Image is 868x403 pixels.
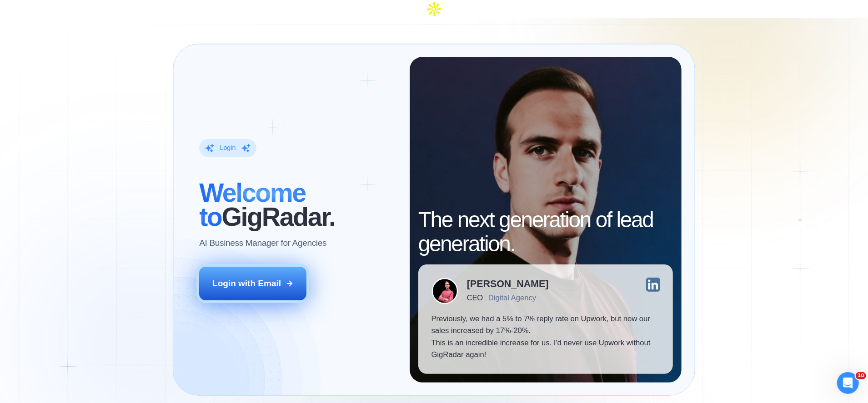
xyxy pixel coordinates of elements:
p: Previously, we had a 5% to 7% reply rate on Upwork, but now our sales increased by 17%-20%. This ... [431,313,660,361]
div: CEO [467,294,483,302]
h2: The next generation of lead generation. [418,208,673,256]
iframe: Intercom live chat [837,372,859,394]
h2: ‍ GigRadar. [199,181,396,229]
div: Login with Email [212,278,281,289]
span: 10 [856,372,866,379]
span: Welcome to [199,178,306,231]
div: [PERSON_NAME] [467,279,549,289]
div: Digital Agency [488,294,536,302]
button: Login with Email [199,267,306,300]
div: Login [220,144,236,152]
p: AI Business Manager for Agencies [199,237,326,249]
